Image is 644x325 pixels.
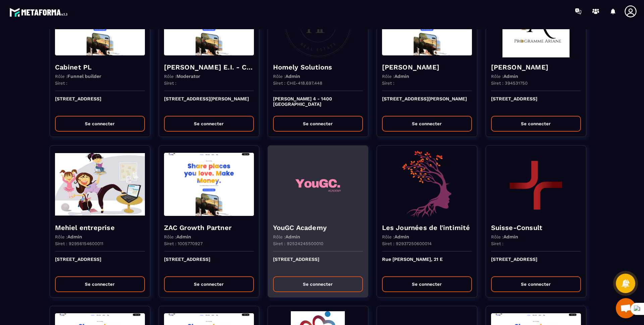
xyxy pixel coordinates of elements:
[382,234,409,239] p: Rôle :
[67,234,82,239] span: Admin
[273,234,300,239] p: Rôle :
[164,151,254,218] img: funnel-background
[491,62,581,72] h4: [PERSON_NAME]
[164,241,203,246] p: Siret : 1005770927
[382,74,409,79] p: Rôle :
[273,62,363,72] h4: Homely Solutions
[164,223,254,232] h4: ZAC Growth Partner
[273,276,363,292] button: Se connecter
[273,116,363,132] button: Se connecter
[164,257,254,271] p: [STREET_ADDRESS]
[273,223,363,232] h4: YouGC Academy
[491,276,581,292] button: Se connecter
[273,74,300,79] p: Rôle :
[491,81,528,86] p: Siret : 394531750
[394,234,409,239] span: Admin
[616,298,636,318] div: Mở cuộc trò chuyện
[176,74,200,79] span: Moderator
[164,116,254,132] button: Se connecter
[382,241,432,246] p: Siret : 92937250600014
[491,74,518,79] p: Rôle :
[164,62,254,72] h4: [PERSON_NAME] E.I. - Cabinet Aequivalens
[55,81,67,86] p: Siret :
[382,151,472,218] img: funnel-background
[382,96,472,111] p: [STREET_ADDRESS][PERSON_NAME]
[55,116,145,132] button: Se connecter
[285,74,300,79] span: Admin
[491,257,581,271] p: [STREET_ADDRESS]
[503,234,518,239] span: Admin
[382,257,472,271] p: Rue [PERSON_NAME], 21 E
[164,74,200,79] p: Rôle :
[55,223,145,232] h4: Mehiel entreprise
[55,74,101,79] p: Rôle :
[164,81,176,86] p: Siret :
[55,234,82,239] p: Rôle :
[67,74,101,79] span: Funnel builder
[55,241,103,246] p: Siret : 92956154600011
[503,74,518,79] span: Admin
[55,62,145,72] h4: Cabinet PL
[55,151,145,218] img: funnel-background
[382,116,472,132] button: Se connecter
[285,234,300,239] span: Admin
[273,151,363,218] img: funnel-background
[382,223,472,232] h4: Les Journées de l'intimité
[273,241,323,246] p: Siret : 92524245500010
[55,96,145,111] p: [STREET_ADDRESS]
[491,116,581,132] button: Se connecter
[9,6,70,18] img: logo
[394,74,409,79] span: Admin
[164,234,191,239] p: Rôle :
[491,234,518,239] p: Rôle :
[55,276,145,292] button: Se connecter
[273,257,363,271] p: [STREET_ADDRESS]
[382,81,394,86] p: Siret :
[382,62,472,72] h4: [PERSON_NAME]
[491,241,503,246] p: Siret :
[491,223,581,232] h4: Suisse-Consult
[176,234,191,239] span: Admin
[273,96,363,111] p: [PERSON_NAME] 4 - 1400 [GEOGRAPHIC_DATA]
[164,276,254,292] button: Se connecter
[273,81,322,86] p: Siret : CHE-418.697.448
[164,96,254,111] p: [STREET_ADDRESS][PERSON_NAME]
[491,151,581,218] img: funnel-background
[491,96,581,111] p: [STREET_ADDRESS]
[55,257,145,271] p: [STREET_ADDRESS]
[382,276,472,292] button: Se connecter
